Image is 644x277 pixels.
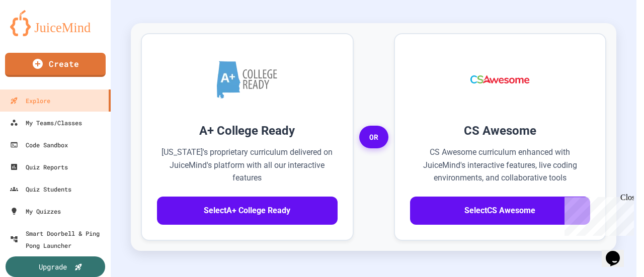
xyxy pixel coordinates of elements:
div: Explore [10,95,50,107]
div: Upgrade [39,261,67,272]
div: Code Sandbox [10,139,68,151]
button: SelectA+ College Ready [157,197,338,225]
button: SelectCS Awesome [410,197,591,225]
div: Chat with us now!Close [4,4,69,64]
h3: CS Awesome [410,122,591,140]
a: Create [5,53,106,77]
img: A+ College Ready [217,61,277,99]
div: Quiz Reports [10,161,68,173]
div: My Teams/Classes [10,117,82,129]
iframe: chat widget [560,193,634,236]
h3: A+ College Ready [157,122,338,140]
span: OR [359,126,388,149]
img: CS Awesome [460,49,539,110]
div: Quiz Students [10,183,71,195]
div: Smart Doorbell & Ping Pong Launcher [10,227,107,251]
div: My Quizzes [10,205,61,217]
iframe: chat widget [602,237,634,267]
p: CS Awesome curriculum enhanced with JuiceMind's interactive features, live coding environments, a... [410,146,591,184]
img: logo-orange.svg [10,10,101,36]
p: [US_STATE]'s proprietary curriculum delivered on JuiceMind's platform with all our interactive fe... [157,146,338,184]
